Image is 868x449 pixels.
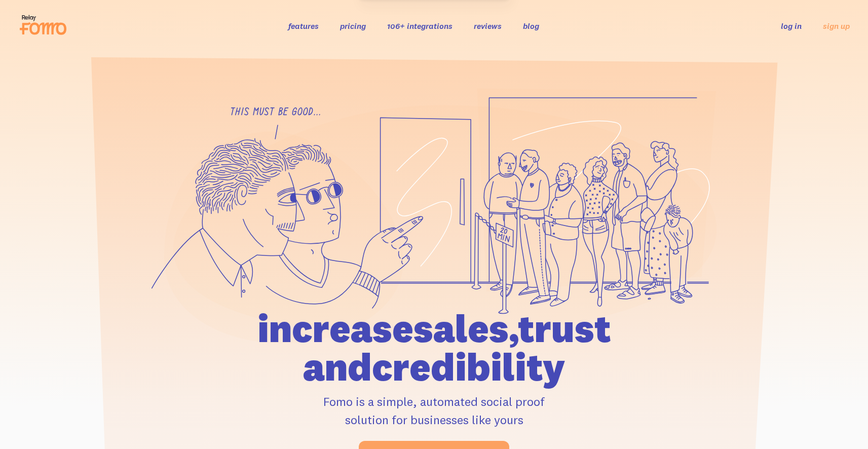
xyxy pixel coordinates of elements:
[523,21,539,31] a: blog
[200,392,669,429] p: Fomo is a simple, automated social proof solution for businesses like yours
[387,21,452,31] a: 106+ integrations
[474,21,502,31] a: reviews
[340,21,366,31] a: pricing
[823,21,850,31] a: sign up
[288,21,319,31] a: features
[781,21,802,31] a: log in
[200,309,669,386] h1: increase sales, trust and credibility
